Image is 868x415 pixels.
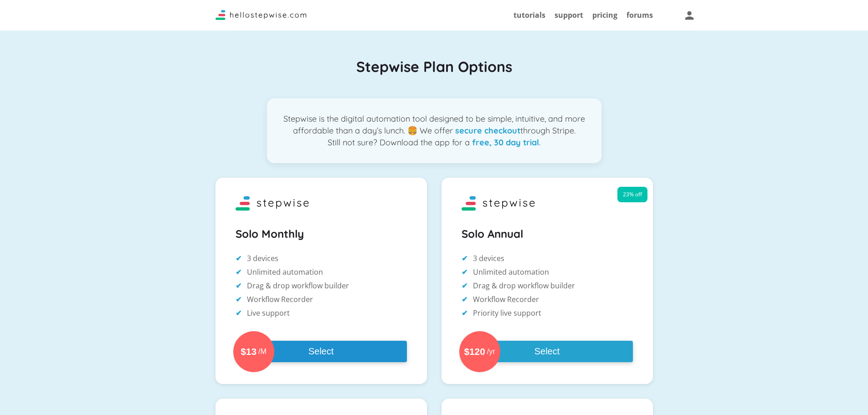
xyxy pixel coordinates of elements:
[216,12,307,22] a: Stepwise
[555,10,583,20] a: support
[236,266,407,278] li: Unlimited automation
[627,10,653,20] a: forums
[236,307,407,319] li: Live support
[236,341,407,362] button: $13/MSelect
[216,10,307,20] img: Logo
[462,252,633,264] li: 3 devices
[462,224,633,244] h2: Solo Annual
[236,224,407,244] h2: Solo Monthly
[236,280,407,292] li: Drag & drop workflow builder
[216,57,653,77] h1: Stepwise Plan Options
[462,307,633,319] li: Priority live support
[258,348,267,356] span: /M
[241,346,257,357] span: $13
[267,98,601,163] p: Stepwise is the digital automation tool designed to be simple, intuitive, and more affordable tha...
[462,280,633,292] li: Drag & drop workflow builder
[452,192,544,215] img: Stepwise
[455,125,520,136] strong: secure checkout
[592,10,617,20] a: pricing
[514,10,545,20] a: tutorials
[462,293,633,305] li: Workflow Recorder
[226,192,318,215] img: Stepwise
[236,293,407,305] li: Workflow Recorder
[462,341,633,362] button: $120/yrSelect
[464,346,485,357] span: $120
[617,187,647,202] span: 23% off
[472,137,539,148] strong: free, 30 day trial
[236,252,407,264] li: 3 devices
[487,348,495,356] span: /yr
[462,266,633,278] li: Unlimited automation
